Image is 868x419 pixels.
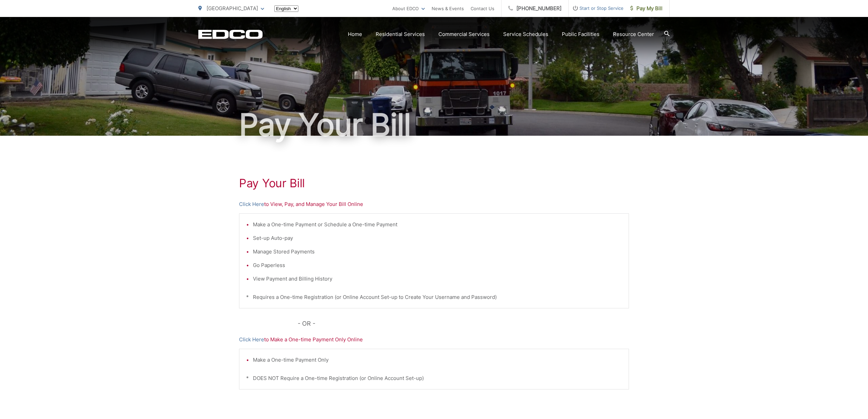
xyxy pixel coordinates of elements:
[253,275,622,283] li: View Payment and Billing History
[239,336,629,344] p: to Make a One-time Payment Only Online
[298,319,629,329] p: - OR -
[630,4,663,13] span: Pay My Bill
[376,30,425,38] a: Residential Services
[246,374,622,382] p: * DOES NOT Require a One-time Registration (or Online Account Set-up)
[198,108,670,142] h1: Pay Your Bill
[246,293,622,301] p: * Requires a One-time Registration (or Online Account Set-up to Create Your Username and Password)
[198,30,263,39] a: EDCD logo. Return to the homepage.
[562,30,599,38] a: Public Facilities
[613,30,654,38] a: Resource Center
[438,30,490,38] a: Commercial Services
[253,248,622,256] li: Manage Stored Payments
[253,234,622,242] li: Set-up Auto-pay
[253,221,622,229] li: Make a One-time Payment or Schedule a One-time Payment
[239,176,629,190] h1: Pay Your Bill
[253,356,622,364] li: Make a One-time Payment Only
[206,5,258,12] span: [GEOGRAPHIC_DATA]
[239,200,264,208] a: Click Here
[503,30,548,38] a: Service Schedules
[274,5,298,12] select: Select a language
[392,4,425,13] a: About EDCO
[239,200,629,208] p: to View, Pay, and Manage Your Bill Online
[239,336,264,344] a: Click Here
[432,4,464,13] a: News & Events
[471,4,494,13] a: Contact Us
[348,30,362,38] a: Home
[253,261,622,269] li: Go Paperless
